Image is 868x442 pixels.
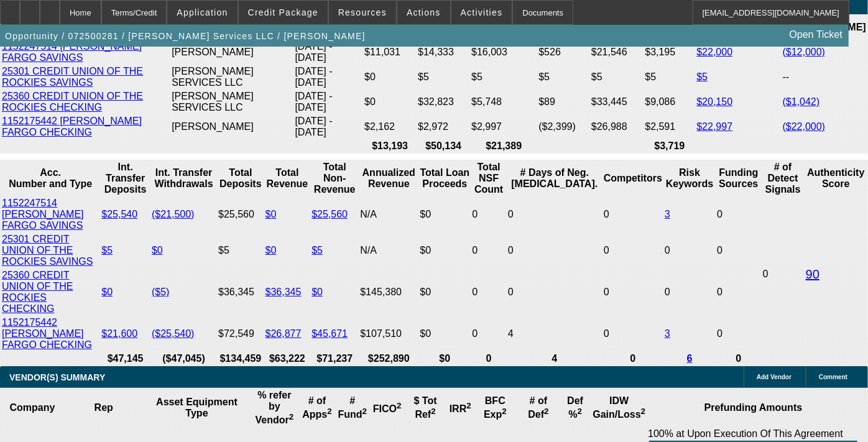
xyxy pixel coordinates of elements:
td: 0 [507,233,602,268]
a: $0 [312,287,323,297]
th: Total Loan Proceeds [419,161,470,196]
td: [PERSON_NAME] [171,40,293,64]
th: Total Revenue [265,161,310,196]
td: $16,003 [471,40,537,64]
td: 0 [507,269,602,315]
td: $0 [419,197,470,232]
th: Authenticity Score [805,161,867,196]
td: $25,560 [218,197,263,232]
td: 0 [603,233,663,268]
td: $526 [538,40,589,64]
th: Int. Transfer Deposits [101,161,150,196]
button: Resources [329,1,396,24]
td: $5 [538,65,589,89]
a: 3 [665,328,670,339]
b: Asset Equipment Type [156,397,238,418]
td: N/A [359,197,418,232]
a: ($22,000) [783,121,826,132]
td: $0 [419,269,470,315]
td: $5 [471,65,537,89]
td: 0 [471,316,506,351]
span: Resources [338,7,387,17]
td: $2,591 [644,115,695,139]
a: $5 [696,71,708,82]
sup: 2 [578,407,582,416]
td: $72,549 [218,316,263,351]
th: $3,719 [644,140,695,152]
a: $21,600 [101,328,137,339]
td: 0 [471,269,506,315]
sup: 2 [327,407,331,416]
td: [DATE] - [DATE] [294,65,362,89]
button: Activities [451,1,512,24]
a: 25360 CREDIT UNION OF THE ROCKIES CHECKING [2,91,143,113]
a: $0 [265,209,277,219]
td: 0 [716,316,761,351]
th: Int. Transfer Withdrawals [151,161,216,196]
td: 0 [603,316,663,351]
td: $0 [364,65,416,89]
a: Open Ticket [785,24,847,45]
td: $5,748 [471,90,537,114]
th: Funding Sources [716,161,761,196]
th: $50,134 [417,140,469,152]
span: Comment [819,374,847,380]
button: Actions [397,1,450,24]
a: 25301 CREDIT UNION OF THE ROCKIES SAVINGS [2,66,143,88]
span: Opportunity / 072500281 / [PERSON_NAME] Services LLC / [PERSON_NAME] [5,31,366,41]
td: [PERSON_NAME] [171,115,293,139]
td: $14,333 [417,40,469,64]
a: $45,671 [312,328,348,339]
b: $ Tot Ref [414,395,437,420]
td: ($2,399) [538,115,589,139]
th: Competitors [603,161,663,196]
td: 0 [507,197,602,232]
sup: 2 [641,407,645,416]
td: $2,997 [471,115,537,139]
button: Application [167,1,237,24]
th: $63,222 [265,352,310,365]
td: $21,546 [591,40,643,64]
a: 25301 CREDIT UNION OF THE ROCKIES SAVINGS [2,234,93,267]
a: 1152247514 [PERSON_NAME] FARGO SAVINGS [2,41,142,63]
td: $2,162 [364,115,416,139]
a: $25,540 [101,209,137,219]
td: 0 [716,269,761,315]
span: Actions [407,7,441,17]
td: [DATE] - [DATE] [294,90,362,114]
td: $2,972 [417,115,469,139]
th: $71,237 [311,352,358,365]
td: 0 [664,269,715,315]
td: -- [782,65,867,89]
b: Company [10,402,55,413]
td: $11,031 [364,40,416,64]
th: $47,145 [101,352,150,365]
b: IDW Gain/Loss [593,395,645,420]
th: Sum of the Total NSF Count and Total Overdraft Fee Count from Ocrolus [471,161,506,196]
b: Def % [567,395,583,420]
sup: 2 [289,412,293,421]
b: IRR [450,403,471,414]
td: [PERSON_NAME] SERVICES LLC [171,65,293,89]
span: Activities [461,7,503,17]
sup: 2 [502,407,506,416]
th: Total Non-Revenue [311,161,358,196]
sup: 2 [362,407,367,416]
td: $0 [419,233,470,268]
th: $252,890 [359,352,418,365]
td: $33,445 [591,90,643,114]
td: [DATE] - [DATE] [294,40,362,64]
td: 0 [762,197,804,351]
td: 0 [664,233,715,268]
th: Acc. Number and Type [1,161,99,196]
span: Application [177,7,228,17]
a: $36,345 [265,287,302,297]
b: # of Def [528,395,548,420]
b: Rep [95,402,113,413]
th: $134,459 [218,352,263,365]
a: $20,150 [696,96,732,107]
td: $26,988 [591,115,643,139]
td: 0 [603,269,663,315]
td: $5 [417,65,469,89]
td: [DATE] - [DATE] [294,115,362,139]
